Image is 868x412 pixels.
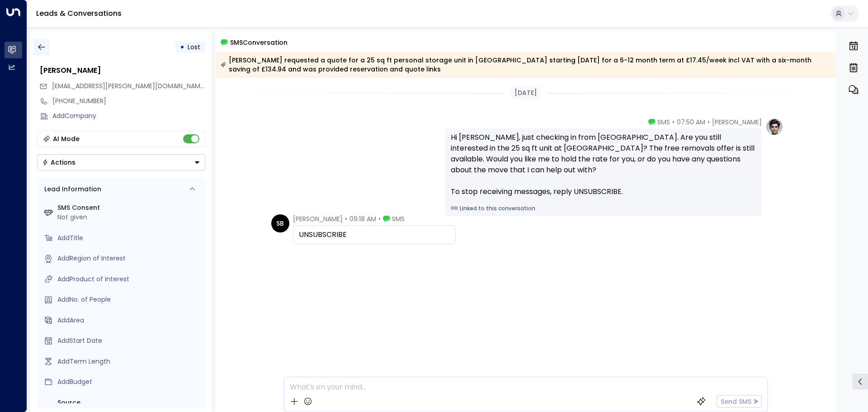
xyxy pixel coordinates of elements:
[52,96,205,106] div: [PHONE_NUMBER]
[180,39,184,55] div: •
[37,154,205,170] div: Button group with a nested menu
[657,118,670,127] span: SMS
[57,233,202,243] div: AddTitle
[52,81,206,90] span: [EMAIL_ADDRESS][PERSON_NAME][DOMAIN_NAME]
[57,357,202,366] div: AddTerm Length
[293,214,343,223] span: [PERSON_NAME]
[765,118,783,136] img: profile-logo.png
[57,316,202,325] div: AddArea
[299,229,450,240] div: UNSUBSCRIBE
[41,185,101,194] div: Lead Information
[672,118,675,127] span: •
[42,158,75,166] div: Actions
[57,377,202,387] div: AddBudget
[345,214,347,223] span: •
[188,43,200,52] span: Lost
[53,134,80,143] div: AI Mode
[271,214,289,232] div: SB
[57,275,202,284] div: AddProduct of Interest
[349,214,376,223] span: 09:18 AM
[221,56,830,74] div: [PERSON_NAME] requested a quote for a 25 sq ft personal storage unit in [GEOGRAPHIC_DATA] startin...
[57,213,202,222] div: Not given
[708,118,710,127] span: •
[451,204,756,213] a: Linked to this conversation
[57,254,202,263] div: AddRegion of Interest
[57,398,202,407] label: Source
[52,111,205,121] div: AddCompany
[36,8,122,19] a: Leads & Conversations
[57,295,202,304] div: AddNo. of People
[57,203,202,213] label: SMS Consent
[37,154,205,170] button: Actions
[378,214,381,223] span: •
[52,81,205,91] span: rayne.bellinger@gmail.com
[392,214,405,223] span: SMS
[57,336,202,346] div: AddStart Date
[712,118,762,127] span: [PERSON_NAME]
[230,37,288,47] span: SMS Conversation
[511,86,541,99] div: [DATE]
[451,132,756,197] div: Hi [PERSON_NAME], just checking in from [GEOGRAPHIC_DATA]. Are you still interested in the 25 sq ...
[677,118,705,127] span: 07:50 AM
[40,65,205,76] div: [PERSON_NAME]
